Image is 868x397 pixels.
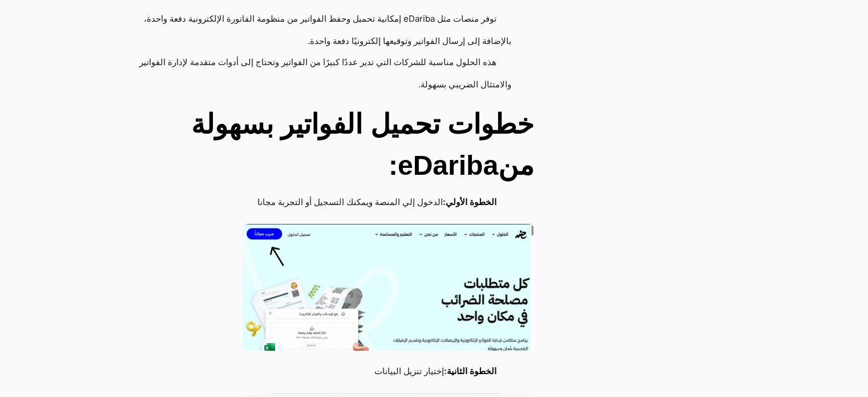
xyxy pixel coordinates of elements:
strong: الخطوة الأولي: [443,197,496,207]
li: الدخول إلي المنصة ويمكنك التسجيل أو التجربة مجانا [105,192,511,214]
li: إختيار تنزيل البيانات [105,361,511,383]
li: هذه الحلول مناسبة للشركات التي تدير عددًا كبيرًا من الفواتير وتحتاج إلى أدوات متقدمة لإدارة الفوا... [105,52,511,95]
h2: خطوات تحميل الفواتير بسهولة منeDariba: [94,104,534,186]
strong: الخطوة الثانية: [444,366,496,376]
li: توفر منصات مثل eDariba إمكانية تحميل وحفظ الفواتير من منظومة الفاتورة الإلكترونية دفعة واحدة، بال... [105,9,511,52]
